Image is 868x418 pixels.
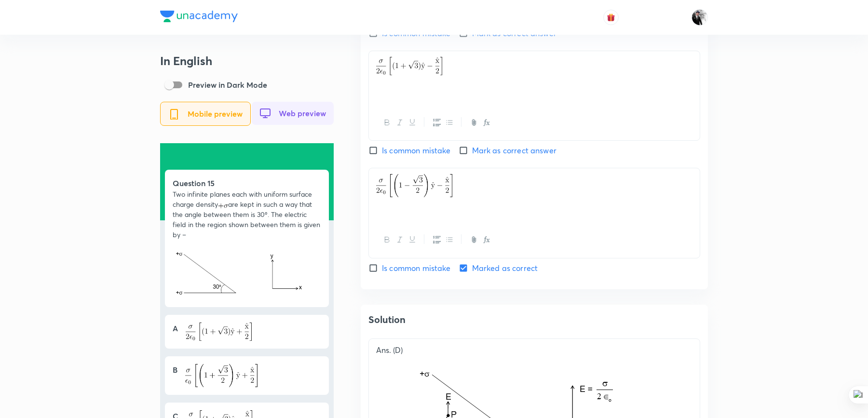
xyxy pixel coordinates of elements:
[185,364,258,387] img: \frac{\sigma}{\epsilon_{0}}\left[\left(1+\frac{\sqrt{3}}{2}\right) \hat{\mathrm{y}}+\frac{\hat{\m...
[376,57,442,75] img: \frac{\sigma}{2 \epsilon_{0}}\left[(1+\sqrt{3}) \hat{\mathrm{y}}-\frac{\hat{\mathrm{x}}}{2}\right]
[160,11,238,22] img: Company Logo
[472,262,538,274] span: Marked as correct
[603,10,619,25] button: avatar
[173,250,306,297] img: 30-06-21-10:12:36-AM
[607,13,615,22] img: avatar
[692,9,708,26] img: Nagesh M
[186,323,252,341] img: \frac{\sigma}{2 \epsilon_{0}}\left[(1+\sqrt{3}) \hat{\mathrm{y}}+\frac{\hat{\mathrm{x}}}{2}\right]
[382,262,451,274] span: Is common mistake
[160,54,334,68] h3: In English
[188,79,267,91] p: Preview in Dark Mode
[188,109,243,118] span: Mobile preview
[376,174,452,197] img: \frac{\sigma}{2 \epsilon_{0}}\left[\left(1-\frac{\sqrt{3}}{2}\right) \hat{\mathrm{y}}-\frac{\hat{...
[279,109,326,118] span: Web preview
[173,364,177,376] h5: B
[382,145,451,156] span: Is common mistake
[173,189,321,240] p: Two infinite planes each with uniform surface charge density are kept in such a way that the angl...
[160,11,238,25] a: Company Logo
[472,145,556,156] span: Mark as correct answer
[376,345,692,356] p: Ans. (D)
[218,203,228,209] img: +\sigma
[368,312,700,327] h4: Solution
[173,177,321,189] h5: Question 15
[173,323,178,334] h5: A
